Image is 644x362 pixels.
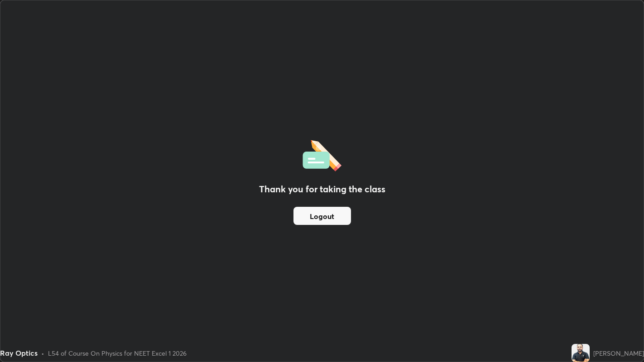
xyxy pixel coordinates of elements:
[303,137,341,171] img: offlineFeedback.1438e8b3.svg
[48,348,187,358] div: L54 of Course On Physics for NEET Excel 1 2026
[293,207,351,225] button: Logout
[572,344,590,362] img: f24e72077a7b4b049bd1b98a95eb8709.jpg
[41,348,44,358] div: •
[259,182,385,196] h2: Thank you for taking the class
[593,348,644,358] div: [PERSON_NAME]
